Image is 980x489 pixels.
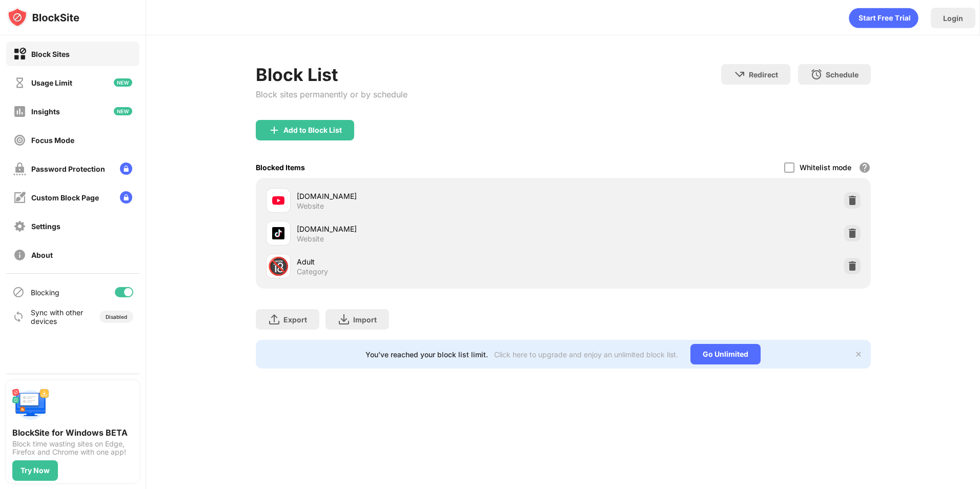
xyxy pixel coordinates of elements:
[749,70,778,79] div: Redirect
[283,126,342,134] div: Add to Block List
[494,350,678,359] div: Click here to upgrade and enjoy an unlimited block list.
[13,134,26,147] img: focus-off.svg
[256,64,407,85] div: Block List
[272,227,284,239] img: favicons
[365,350,488,359] div: You’ve reached your block list limit.
[13,48,26,60] img: block-on.svg
[13,220,26,233] img: settings-off.svg
[31,288,59,297] div: Blocking
[120,162,132,175] img: lock-menu.svg
[13,191,26,204] img: customize-block-page-off.svg
[353,315,377,324] div: Import
[690,344,761,364] div: Go Unlimited
[826,70,859,79] div: Schedule
[13,162,26,175] img: password-protection-off.svg
[114,107,132,115] img: new-icon.svg
[31,78,72,87] div: Usage Limit
[31,107,60,116] div: Insights
[13,249,26,261] img: about-off.svg
[31,193,99,202] div: Custom Block Page
[12,386,49,423] img: push-desktop.svg
[297,267,328,276] div: Category
[12,311,25,323] img: sync-icon.svg
[7,7,79,28] img: logo-blocksite.svg
[297,234,324,243] div: Website
[13,76,26,89] img: time-usage-off.svg
[12,440,133,456] div: Block time wasting sites on Edge, Firefox and Chrome with one app!
[12,286,25,298] img: blocking-icon.svg
[256,163,305,172] div: Blocked Items
[800,163,851,172] div: Whitelist mode
[297,256,563,267] div: Adult
[31,50,70,58] div: Block Sites
[297,201,324,211] div: Website
[256,89,407,99] div: Block sites permanently or by schedule
[268,256,289,277] div: 🔞
[31,136,74,145] div: Focus Mode
[297,191,563,201] div: [DOMAIN_NAME]
[31,165,105,173] div: Password Protection
[31,308,84,325] div: Sync with other devices
[12,427,133,438] div: BlockSite for Windows BETA
[31,222,60,231] div: Settings
[943,14,963,23] div: Login
[854,350,863,358] img: x-button.svg
[283,315,307,324] div: Export
[849,8,918,28] div: animation
[13,105,26,118] img: insights-off.svg
[120,191,132,203] img: lock-menu.svg
[272,194,284,207] img: favicons
[21,466,50,475] div: Try Now
[106,314,127,320] div: Disabled
[114,78,132,87] img: new-icon.svg
[31,251,53,259] div: About
[297,223,563,234] div: [DOMAIN_NAME]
